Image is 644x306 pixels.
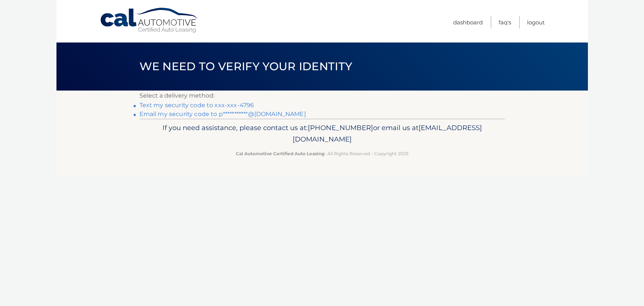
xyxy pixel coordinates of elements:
[140,59,352,73] span: We need to verify your identity
[527,16,545,28] a: Logout
[140,91,505,101] p: Select a delivery method:
[140,102,254,109] a: Text my security code to xxx-xxx-4796
[453,16,483,28] a: Dashboard
[144,122,500,146] p: If you need assistance, please contact us at: or email us at
[236,151,324,156] strong: Cal Automotive Certified Auto Leasing
[144,150,500,157] p: - All Rights Reserved - Copyright 2025
[100,7,199,34] a: Cal Automotive
[499,16,511,28] a: FAQ's
[308,123,373,132] span: [PHONE_NUMBER]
